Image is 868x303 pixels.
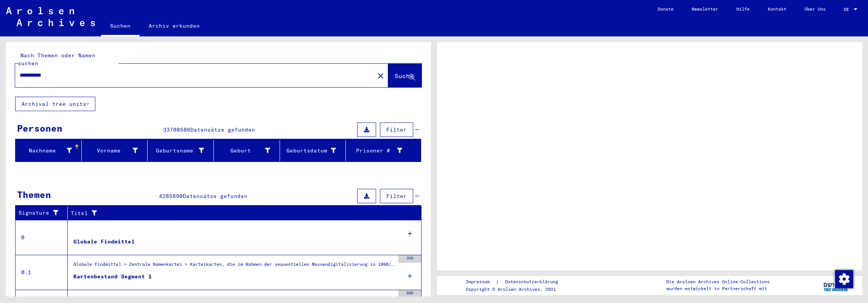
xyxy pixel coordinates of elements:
div: Personen [17,121,62,135]
mat-header-cell: Geburtsname [148,140,214,161]
a: Impressum [466,278,496,286]
div: Geburt‏ [217,144,280,157]
mat-header-cell: Vorname [82,140,148,161]
a: Archiv erkunden [140,17,209,35]
span: Suche [395,72,414,80]
div: Themen [17,188,51,201]
div: Globale Findmittel > Zentrale Namenkartei > Karteikarten, die im Rahmen der sequentiellen Massend... [73,261,395,272]
div: Kartenbestand Segment 1 [73,273,152,281]
div: Nachname [19,147,72,155]
mat-header-cell: Geburt‏ [214,140,280,161]
p: Copyright © Arolsen Archives, 2021 [466,286,567,293]
button: Archival tree units [15,97,95,111]
mat-icon: close [376,71,385,80]
div: 350 [398,255,421,263]
button: Filter [380,122,413,137]
div: Nachname [19,144,81,157]
a: Suchen [101,17,140,36]
mat-header-cell: Nachname [16,140,82,161]
button: Suche [388,64,422,87]
div: Prisoner # [349,144,412,157]
span: Filter [386,126,407,133]
span: Datensätze gefunden [190,126,255,133]
div: Signature [19,207,69,219]
img: yv_logo.png [822,276,850,295]
div: Geburtsdatum [283,147,336,155]
p: wurden entwickelt in Partnerschaft mit [666,285,770,292]
div: 500 [398,290,421,298]
mat-label: Nach Themen oder Namen suchen [18,52,95,67]
span: Filter [386,193,407,199]
button: Clear [373,68,388,83]
div: | [466,278,567,286]
mat-header-cell: Prisoner # [346,140,421,161]
div: Signature [19,209,62,217]
div: Zustimmung ändern [835,270,853,288]
img: Arolsen_neg.svg [6,7,95,26]
div: Prisoner # [349,147,402,155]
div: Geburtsname [151,144,213,157]
div: Titel [71,207,414,219]
span: Datensätze gefunden [183,193,247,199]
td: 0.1 [16,255,68,290]
span: DE [844,7,852,12]
div: Geburtsdatum [283,144,346,157]
td: 0 [16,220,68,255]
img: Zustimmung ändern [835,270,853,288]
span: 33708586 [163,126,190,133]
div: Globale Findmittel [73,238,135,246]
div: Vorname [85,147,138,155]
div: Geburt‏ [217,147,270,155]
div: Vorname [85,144,148,157]
a: Datenschutzerklärung [499,278,567,286]
div: Titel [71,209,406,217]
p: Die Arolsen Archives Online-Collections [666,278,770,285]
div: Geburtsname [151,147,204,155]
mat-header-cell: Geburtsdatum [280,140,346,161]
button: Filter [380,189,413,203]
span: 4285890 [159,193,183,199]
